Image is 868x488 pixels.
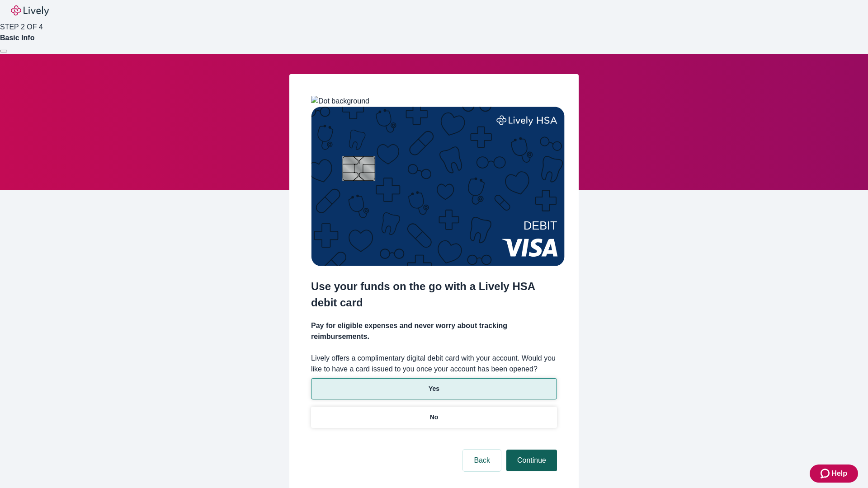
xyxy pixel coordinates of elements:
[11,5,49,16] img: Lively
[311,96,369,107] img: Dot background
[311,353,557,375] label: Lively offers a complimentary digital debit card with your account. Would you like to have a card...
[311,378,557,399] button: Yes
[506,450,557,471] button: Continue
[810,465,858,483] button: Zendesk support iconHelp
[311,407,557,428] button: No
[311,278,557,311] h2: Use your funds on the go with a Lively HSA debit card
[430,413,439,422] p: No
[311,320,557,342] h4: Pay for eligible expenses and never worry about tracking reimbursements.
[821,468,831,479] svg: Zendesk support icon
[831,468,847,479] span: Help
[463,450,501,471] button: Back
[311,107,565,266] img: Debit card
[429,384,439,394] p: Yes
